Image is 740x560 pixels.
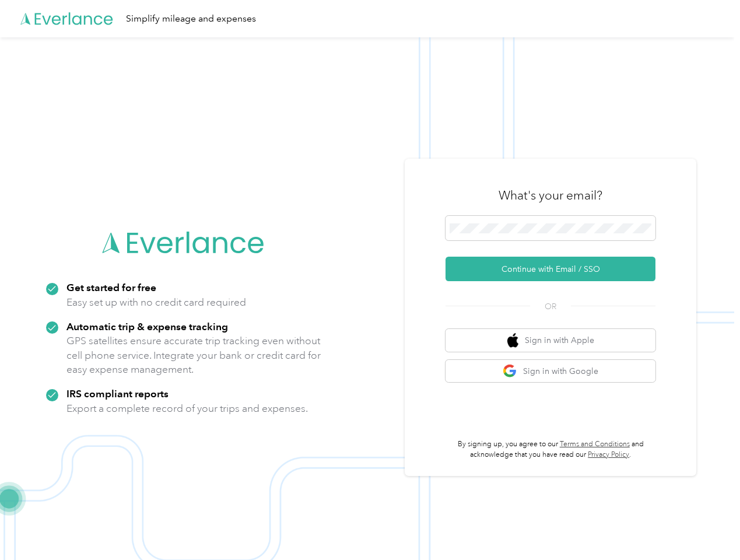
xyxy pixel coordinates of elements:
p: GPS satellites ensure accurate trip tracking even without cell phone service. Integrate your bank... [66,334,321,377]
img: apple logo [507,333,519,348]
strong: IRS compliant reports [66,387,169,400]
button: apple logoSign in with Apple [446,329,655,352]
p: Easy set up with no credit card required [66,295,246,310]
a: Privacy Policy [588,450,629,459]
a: Terms and Conditions [560,440,630,449]
button: google logoSign in with Google [446,360,655,383]
p: Export a complete record of your trips and expenses. [66,401,308,416]
img: google logo [503,364,517,379]
div: Simplify mileage and expenses [126,12,256,26]
span: OR [530,300,571,313]
strong: Get started for free [66,281,156,293]
strong: Automatic trip & expense tracking [66,320,228,332]
p: By signing up, you agree to our and acknowledge that you have read our . [446,439,655,460]
h3: What's your email? [499,187,602,204]
button: Continue with Email / SSO [446,257,655,281]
